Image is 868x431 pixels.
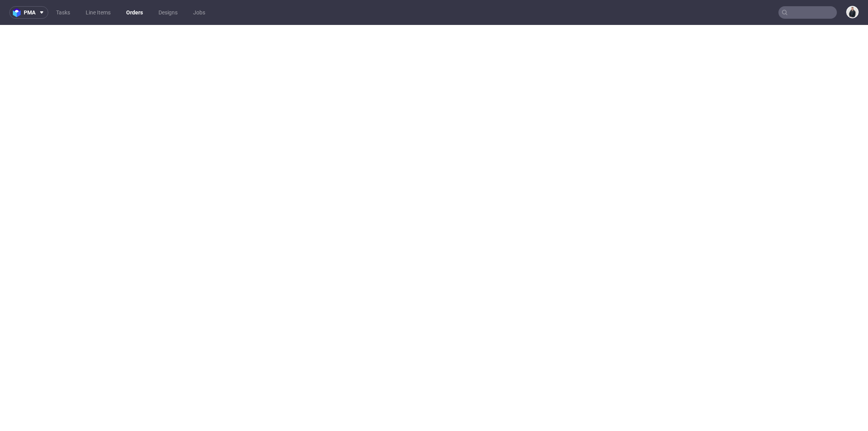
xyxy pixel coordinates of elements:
img: logo [13,8,24,17]
a: Jobs [188,6,210,19]
span: pma [24,10,35,15]
a: Tasks [51,6,75,19]
a: Designs [154,6,182,19]
a: Line Items [81,6,115,19]
button: pma [9,6,48,19]
a: Orders [121,6,148,19]
img: Adrian Margula [847,7,858,18]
